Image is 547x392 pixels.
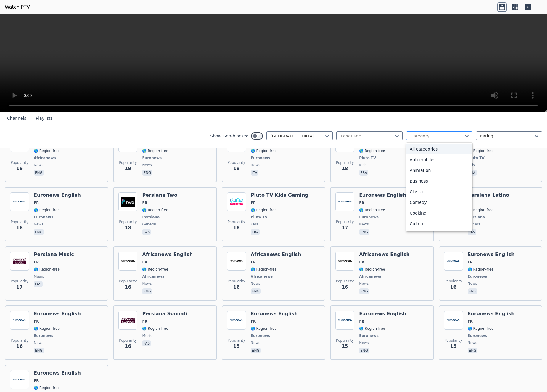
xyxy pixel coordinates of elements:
span: FR [251,319,256,324]
span: 16 [16,343,23,350]
span: FR [142,260,147,265]
span: FR [34,319,39,324]
img: Africanews English [227,252,246,271]
span: Euronews [251,333,270,338]
span: news [359,222,369,227]
div: Documentary [406,229,472,240]
h6: Africanews English [251,252,301,257]
p: eng [34,348,44,353]
h6: Euronews English [468,252,515,257]
p: eng [34,170,44,176]
p: eng [468,288,478,294]
span: 15 [342,343,348,350]
div: Comedy [406,197,472,208]
span: news [468,281,477,286]
span: 16 [125,284,131,291]
a: WatchIPTV [5,4,30,11]
h6: Africanews English [359,252,410,257]
span: music [34,274,44,279]
span: Popularity [119,279,137,284]
p: eng [359,229,369,235]
span: 🌎 Region-free [468,267,494,272]
span: news [142,281,152,286]
span: Popularity [445,279,462,284]
p: fra [359,170,368,176]
span: 🌎 Region-free [34,385,60,390]
h6: Pluto TV Kids Gaming [251,192,308,198]
img: Persiana Music [10,252,29,271]
span: Euronews [359,333,379,338]
span: FR [142,319,147,324]
img: Persiana Two [118,192,137,211]
span: Popularity [228,220,245,224]
p: fra [251,229,260,235]
span: Popularity [11,338,28,343]
div: All categories [406,144,472,154]
span: Popularity [119,160,137,165]
span: FR [142,201,147,205]
h6: Africanews English [142,252,193,257]
span: Africanews [142,274,164,279]
span: 🌎 Region-free [468,208,494,212]
span: Popularity [228,338,245,343]
span: 🌎 Region-free [142,148,168,153]
span: FR [34,201,39,205]
span: Pluto TV [251,215,268,220]
span: 16 [233,284,240,291]
span: 17 [16,284,23,291]
p: eng [359,348,369,353]
h6: Persiana Sonnati [142,311,187,317]
span: 🌎 Region-free [251,267,277,272]
p: fas [142,340,151,346]
p: ita [251,170,258,176]
span: Persiana [142,215,160,220]
button: Channels [7,113,26,124]
span: news [359,340,369,345]
span: 🌎 Region-free [142,208,168,212]
span: Africanews [359,274,381,279]
span: Africanews [251,274,273,279]
span: general [142,222,156,227]
p: eng [142,288,152,294]
span: 🌎 Region-free [359,148,385,153]
p: eng [34,229,44,235]
span: news [34,222,43,227]
h6: Persiana Music [34,252,74,257]
h6: Euronews English [34,192,81,198]
span: Pluto TV [359,156,376,160]
h6: Persiana Latino [468,192,509,198]
span: 16 [125,343,131,350]
div: Cooking [406,208,472,218]
p: eng [142,170,152,176]
img: Euronews English [227,311,246,330]
span: general [468,222,482,227]
h6: Euronews English [359,311,406,317]
img: Euronews English [10,370,29,389]
p: eng [468,348,478,353]
span: Popularity [228,279,245,284]
span: 🌎 Region-free [251,148,277,153]
div: Classic [406,186,472,197]
span: Pluto TV [468,156,485,160]
p: eng [251,348,261,353]
h6: Euronews English [34,311,81,317]
span: 🌎 Region-free [359,208,385,212]
span: Euronews [142,156,162,160]
span: 🌎 Region-free [34,208,60,212]
span: 🌎 Region-free [359,267,385,272]
span: 15 [233,343,240,350]
span: 19 [233,165,240,172]
div: Automobiles [406,154,472,165]
img: Persiana Sonnati [118,311,137,330]
img: Euronews English [10,311,29,330]
span: Popularity [119,338,137,343]
span: FR [359,201,364,205]
span: 18 [342,165,348,172]
span: Popularity [445,338,462,343]
h6: Persiana Two [142,192,177,198]
span: Euronews [359,215,379,220]
span: 17 [342,224,348,231]
img: Africanews English [118,252,137,271]
h6: Euronews English [468,311,515,317]
span: Popularity [11,279,28,284]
